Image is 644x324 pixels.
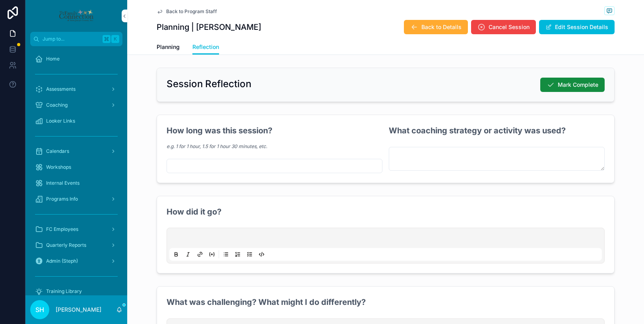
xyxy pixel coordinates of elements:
[46,148,69,154] span: Calendars
[58,10,94,22] img: App logo
[471,20,536,34] button: Cancel Session
[46,226,78,232] span: FC Employees
[558,81,598,89] span: Mark Complete
[46,102,68,108] span: Coaching
[30,98,122,112] a: Coaching
[30,114,122,128] a: Looker Links
[46,56,60,62] span: Home
[167,143,267,149] em: e.g. 1 for 1 hour, 1.5 for 1 hour 30 minutes, etc.
[30,284,122,299] a: Training Library
[167,297,366,308] h2: What was challenging? What might I do differently?
[30,176,122,190] a: Internal Events
[46,118,75,124] span: Looker Links
[192,40,219,55] a: Reflection
[167,125,272,137] h2: How long was this session?
[30,222,122,236] a: FC Employees
[404,20,468,34] button: Back to Details
[35,305,44,314] span: SH
[389,125,566,137] h2: What coaching strategy or activity was used?
[30,32,122,46] button: Jump to...K
[167,78,251,90] h2: Session Reflection
[30,254,122,268] a: Admin (Steph)
[489,23,530,31] span: Cancel Session
[192,43,219,51] span: Reflection
[166,8,217,15] span: Back to Program Staff
[30,192,122,206] a: Programs Info
[30,160,122,174] a: Workshops
[46,242,86,248] span: Quarterly Reports
[46,288,82,295] span: Training Library
[167,207,221,218] h2: How did it go?
[157,21,261,33] h1: Planning | [PERSON_NAME]
[46,258,78,264] span: Admin (Steph)
[539,20,615,34] button: Edit Session Details
[30,144,122,158] a: Calendars
[46,196,78,202] span: Programs Info
[43,36,99,42] span: Jump to...
[56,306,101,314] p: [PERSON_NAME]
[157,8,217,15] a: Back to Program Staff
[30,52,122,66] a: Home
[421,23,462,31] span: Back to Details
[46,86,76,92] span: Assessments
[30,82,122,96] a: Assessments
[112,36,118,42] span: K
[157,43,180,51] span: Planning
[540,78,605,92] button: Mark Complete
[157,40,180,56] a: Planning
[25,46,127,295] div: scrollable content
[46,164,71,170] span: Workshops
[30,238,122,252] a: Quarterly Reports
[46,180,80,186] span: Internal Events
